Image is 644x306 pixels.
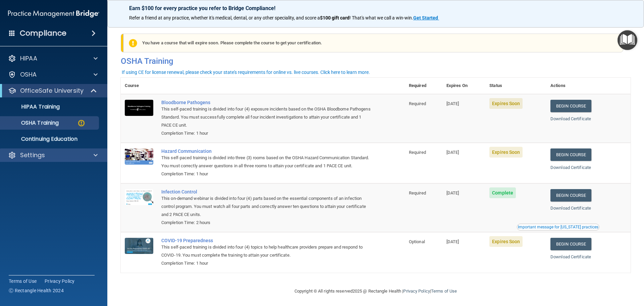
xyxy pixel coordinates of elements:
[446,190,459,195] span: [DATE]
[4,103,60,110] p: HIPAA Training
[320,15,350,20] strong: $100 gift card
[405,78,442,94] th: Required
[489,187,516,198] span: Complete
[121,78,157,94] th: Course
[550,254,591,259] a: Download Certificate
[489,147,523,158] span: Expires Soon
[129,15,320,20] span: Refer a friend at any practice, whether it's medical, dental, or any other speciality, and score a
[413,15,439,20] a: Get Started
[129,39,137,47] img: exclamation-circle-solid-warning.7ed2984d.png
[161,170,371,178] div: Completion Time: 1 hour
[121,69,371,76] button: If using CE for license renewal, please check your state's requirements for online vs. live cours...
[546,78,631,94] th: Actions
[161,154,371,170] div: This self-paced training is divided into three (3) rooms based on the OSHA Hazard Communication S...
[4,120,59,126] p: OSHA Training
[161,238,371,243] a: COVID-19 Preparedness
[161,189,371,194] a: Infection Control
[77,119,86,127] img: warning-circle.0cc9ac19.png
[550,206,591,211] a: Download Certificate
[161,259,371,267] div: Completion Time: 1 hour
[161,105,371,129] div: This self-paced training is divided into four (4) exposure incidents based on the OSHA Bloodborne...
[550,189,591,202] a: Begin Course
[121,56,631,66] h4: OSHA Training
[442,78,485,94] th: Expires On
[20,151,45,159] p: Settings
[45,278,75,285] a: Privacy Policy
[20,87,84,95] p: OfficeSafe University
[446,101,459,106] span: [DATE]
[518,225,598,229] div: Important message for [US_STATE] practices
[9,278,37,285] a: Terms of Use
[550,148,591,161] a: Begin Course
[161,129,371,137] div: Completion Time: 1 hour
[409,190,426,195] span: Required
[20,71,37,79] p: OSHA
[9,287,64,294] span: Ⓒ Rectangle Health 2024
[517,224,599,230] button: Read this if you are a dental practitioner in the state of CA
[20,54,37,62] p: HIPAA
[8,54,98,62] a: HIPAA
[20,29,66,38] h4: Compliance
[489,236,523,247] span: Expires Soon
[409,239,425,244] span: Optional
[8,151,98,159] a: Settings
[485,78,546,94] th: Status
[409,150,426,155] span: Required
[8,87,97,95] a: OfficeSafe University
[489,98,523,109] span: Expires Soon
[161,194,371,219] div: This on-demand webinar is divided into four (4) parts based on the essential components of an inf...
[161,219,371,227] div: Completion Time: 2 hours
[123,34,623,52] div: You have a course that will expire soon. Please complete the course to get your certification.
[4,136,96,142] p: Continuing Education
[253,280,498,302] div: Copyright © All rights reserved 2025 @ Rectangle Health | |
[550,116,591,121] a: Download Certificate
[446,239,459,244] span: [DATE]
[431,289,457,294] a: Terms of Use
[413,15,438,20] strong: Get Started
[161,100,371,105] a: Bloodborne Pathogens
[550,100,591,112] a: Begin Course
[403,289,430,294] a: Privacy Policy
[129,5,622,11] p: Earn $100 for every practice you refer to Bridge Compliance!
[446,150,459,155] span: [DATE]
[161,243,371,259] div: This self-paced training is divided into four (4) topics to help healthcare providers prepare and...
[618,30,637,50] button: Open Resource Center
[161,148,371,154] a: Hazard Communication
[8,71,98,79] a: OSHA
[409,101,426,106] span: Required
[122,70,370,75] div: If using CE for license renewal, please check your state's requirements for online vs. live cours...
[8,7,99,20] img: PMB logo
[550,238,591,250] a: Begin Course
[550,165,591,170] a: Download Certificate
[350,15,413,20] span: ! That's what we call a win-win.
